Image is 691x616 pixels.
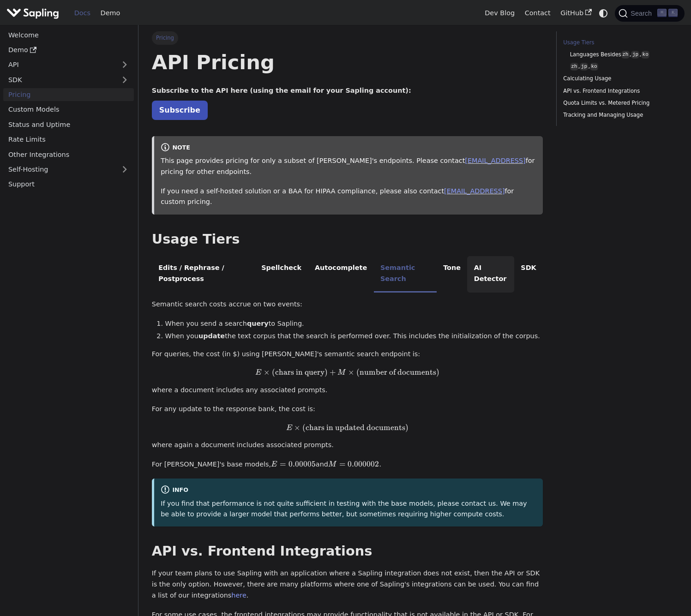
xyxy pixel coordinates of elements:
a: here [231,592,246,599]
span: × [294,423,300,432]
p: where again a document includes associated prompts. [152,440,543,451]
a: Quota Limits vs. Metered Pricing [563,99,674,108]
button: Switch between dark and light mode (currently system mode) [597,6,610,20]
span: ( [356,367,360,377]
a: Welcome [3,28,134,42]
span: ) [436,367,439,377]
span: × [264,367,270,377]
li: Spellcheck [255,256,308,293]
a: Subscribe [152,101,208,120]
a: API vs. Frontend Integrations [563,87,674,96]
code: ko [641,51,649,59]
p: For queries, the cost (in $) using [PERSON_NAME]'s semantic search endpoint is: [152,349,543,360]
strong: Subscribe to the API here (using the email for your Sapling account): [152,87,411,94]
code: ko [590,63,598,71]
span: Search [628,10,657,17]
h2: Usage Tiers [152,231,543,248]
a: Other Integrations [3,148,134,161]
span: chars in query [275,367,324,377]
span: × [348,367,355,377]
span: + [330,367,336,377]
li: SDK [514,256,543,293]
span: = [280,459,286,469]
p: If your team plans to use Sapling with an application where a Sapling integration does not exist,... [152,568,543,601]
li: Edits / Rephrase / Postprocess [152,256,255,293]
span: M [337,369,345,377]
p: where a document includes any associated prompts. [152,385,543,396]
li: When you the text corpus that the search is performed over. This includes the initialization of t... [165,331,543,342]
span: = [339,459,346,469]
span: ) [405,423,409,432]
a: Sapling.ai [6,6,62,20]
span: E [286,425,292,432]
a: Contact [520,6,556,20]
span: ( [272,367,275,377]
a: Languages Besideszh,jp,ko [570,50,671,59]
a: Dev Blog [480,6,519,20]
a: zh,jp,ko [570,62,671,71]
code: jp [580,63,588,71]
button: Search (Command+K) [615,5,684,22]
a: [EMAIL_ADDRESS] [465,157,525,164]
strong: query [247,320,269,327]
a: GitHub [555,6,596,20]
li: Semantic Search [374,256,437,293]
code: zh [621,51,630,59]
a: Demo [96,6,125,20]
li: Tone [437,256,468,293]
kbd: ⌘ [657,9,667,17]
a: Usage Tiers [563,38,674,47]
a: Calculating Usage [563,74,674,83]
a: SDK [3,73,115,86]
a: Rate Limits [3,133,134,146]
p: If you need a self-hosted solution or a BAA for HIPAA compliance, please also contact for custom ... [161,186,536,208]
button: Expand sidebar category 'API' [115,58,134,72]
a: Pricing [3,88,134,102]
strong: update [198,332,225,340]
span: M [328,461,336,468]
nav: Breadcrumbs [152,31,543,44]
span: ( [302,423,306,432]
span: Pricing [152,31,178,44]
a: [EMAIL_ADDRESS] [444,187,505,195]
span: 0.00005 [288,459,316,469]
li: Autocomplete [308,256,374,293]
p: Semantic search costs accrue on two events: [152,299,543,310]
span: E [255,369,261,377]
h1: API Pricing [152,50,543,75]
a: Custom Models [3,103,134,116]
span: number of documents [360,367,436,377]
a: Tracking and Managing Usage [563,111,674,120]
span: ) [324,367,328,377]
code: zh [570,63,578,71]
a: API [3,58,115,72]
h2: API vs. Frontend Integrations [152,543,543,560]
kbd: K [668,9,678,17]
button: Expand sidebar category 'SDK' [115,73,134,86]
a: Demo [3,43,134,57]
a: Status and Uptime [3,118,134,131]
a: Support [3,178,134,191]
li: AI Detector [467,256,514,293]
p: This page provides pricing for only a subset of [PERSON_NAME]'s endpoints. Please contact for pri... [161,155,536,178]
li: When you send a search to Sapling. [165,318,543,329]
code: jp [631,51,639,59]
span: E [271,461,277,468]
p: For [PERSON_NAME]'s base models, and . [152,459,543,470]
p: If you find that performance is not quite sufficient in testing with the base models, please cont... [161,498,536,520]
a: Docs [69,6,96,20]
a: Self-Hosting [3,163,134,176]
img: Sapling.ai [6,6,59,20]
p: For any update to the response bank, the cost is: [152,404,543,415]
div: info [161,485,536,496]
div: note [161,143,536,154]
span: chars in updated documents [306,423,405,432]
span: 0.000002 [348,459,379,469]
